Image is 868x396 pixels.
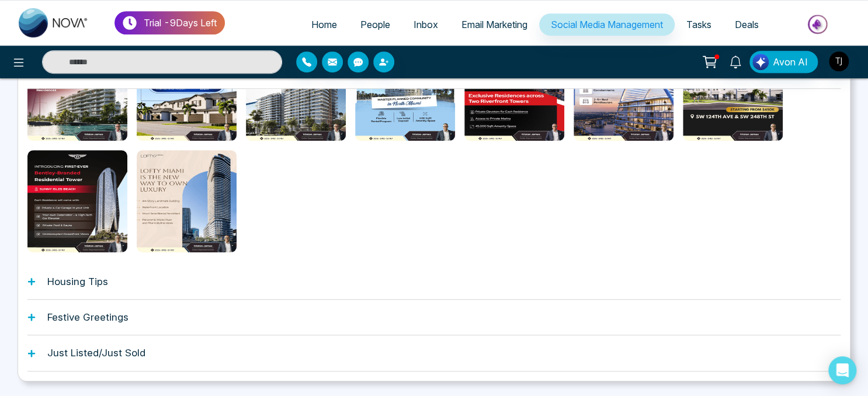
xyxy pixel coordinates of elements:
a: Home [300,13,349,36]
a: Social Media Management [539,13,675,36]
h1: Just Listed/Just Sold [47,347,145,359]
span: Inbox [414,19,438,30]
a: Email Marketing [450,13,539,36]
a: Deals [723,13,770,36]
img: Market-place.gif [776,11,861,37]
h1: Housing Tips [47,276,108,287]
span: Email Marketing [461,19,527,30]
h1: Festive Greetings [47,311,129,323]
span: People [360,19,390,30]
span: Tasks [686,19,711,30]
button: Avon AI [749,51,818,73]
a: Tasks [675,13,723,36]
span: Avon AI [773,55,808,69]
img: Lead Flow [752,54,769,70]
a: Inbox [402,13,450,36]
img: Nova CRM Logo [19,8,89,37]
span: Social Media Management [551,19,663,30]
span: Home [311,19,337,30]
a: People [349,13,402,36]
span: Deals [735,19,759,30]
div: Open Intercom Messenger [828,356,856,384]
p: Trial - 9 Days Left [144,16,217,30]
img: User Avatar [829,51,849,71]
